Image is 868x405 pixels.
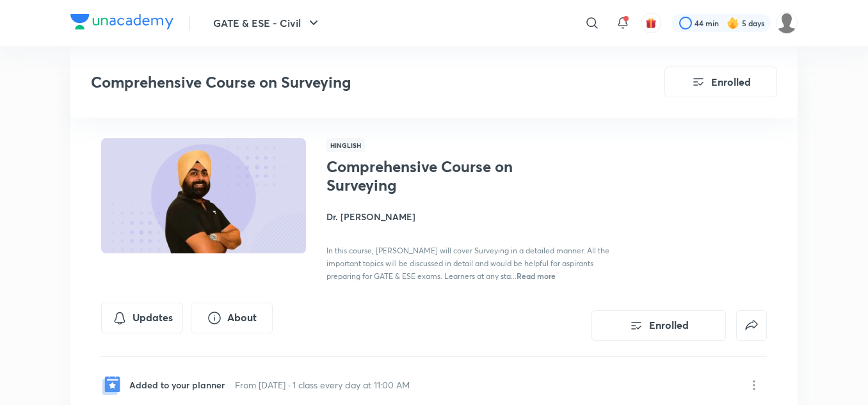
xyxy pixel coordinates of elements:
[645,17,657,29] img: avatar
[129,378,225,392] p: Added to your planner
[664,67,777,97] button: Enrolled
[326,246,609,281] span: In this course, [PERSON_NAME] will cover Surveying in a detailed manner. All the important topics...
[736,310,767,341] button: false
[776,12,798,34] img: Kamesh
[235,378,410,392] p: From [DATE] · 1 class every day at 11:00 AM
[70,14,173,33] a: Company Logo
[326,157,536,195] h1: Comprehensive Course on Surveying
[205,10,329,36] button: GATE & ESE - Civil
[591,310,726,341] button: Enrolled
[70,14,173,29] img: Company Logo
[727,17,739,29] img: streak
[191,303,273,333] button: About
[326,138,365,152] span: Hinglish
[91,73,592,91] h3: Comprehensive Course on Surveying
[326,210,613,223] h4: Dr. [PERSON_NAME]
[517,271,556,281] span: Read more
[99,137,308,255] img: Thumbnail
[101,303,183,333] button: Updates
[641,13,661,33] button: avatar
